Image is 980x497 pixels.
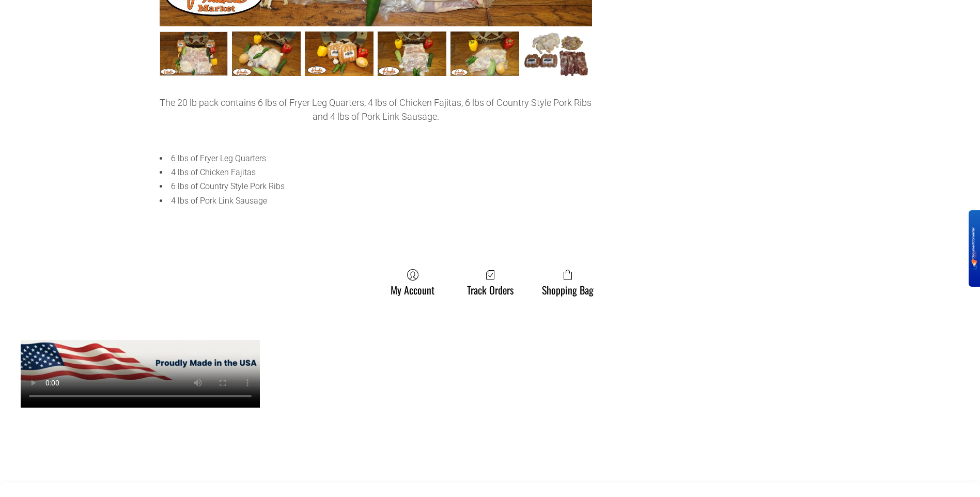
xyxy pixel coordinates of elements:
a: Shopping Bag [537,269,599,296]
p: The 20 lb pack contains 6 lbs of Fryer Leg Quarters, 4 lbs of Chicken Fajitas, 6 lbs of Country S... [160,96,592,123]
a: 20 lbs Bar B Que Bundle006 5 [523,32,592,76]
a: 20 lbs Bar B Que Bundle005 4 [450,32,519,76]
a: Track Orders [462,269,519,296]
a: 20 lbs Bar B Que Bundle002 1 [232,32,301,76]
li: 4 lbs of Chicken Fajitas [160,167,592,178]
a: 20 lbs Bar B Que Bundle003 2 [305,32,374,76]
img: BKR5lM0sgkDqAAAAAElFTkSuQmCC [971,227,977,270]
a: 20 lbs Bar B Que Bundle004 3 [378,32,446,76]
li: 4 lbs of Pork Link Sausage [160,195,592,207]
li: 6 lbs of Fryer Leg Quarters [160,153,592,164]
li: 6 lbs of Country Style Pork Ribs [160,181,592,192]
a: 20 lbs Bar B Que Bundle 0 [160,32,228,76]
a: My Account [385,269,440,296]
